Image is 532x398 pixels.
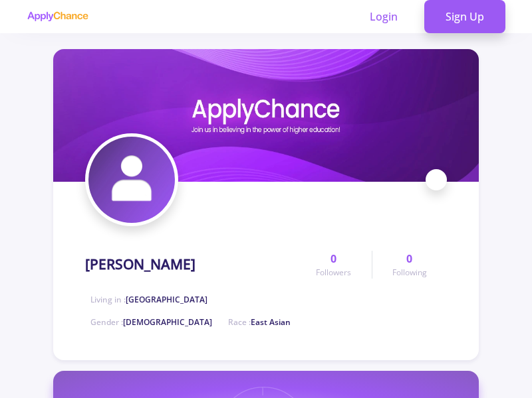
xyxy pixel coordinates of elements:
[88,137,175,223] img: mahsa babaeeavatar
[53,49,479,182] img: mahsa babaeecover image
[90,294,207,305] span: Living in :
[296,251,371,279] a: 0Followers
[392,267,427,279] span: Following
[251,316,291,328] span: East Asian
[123,316,212,328] span: [DEMOGRAPHIC_DATA]
[90,316,212,328] span: Gender :
[316,267,351,279] span: Followers
[228,316,291,328] span: Race :
[126,294,207,305] span: [GEOGRAPHIC_DATA]
[27,11,88,22] img: applychance logo text only
[372,251,447,279] a: 0Following
[331,251,336,267] span: 0
[85,256,196,273] h1: [PERSON_NAME]
[406,251,412,267] span: 0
